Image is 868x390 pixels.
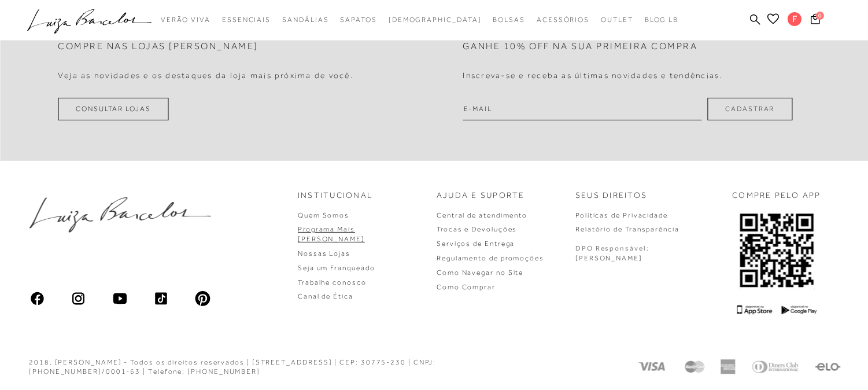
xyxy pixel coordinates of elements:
img: Mastercard [683,359,706,374]
span: F [788,12,801,26]
a: Programa Mais [PERSON_NAME] [298,225,365,243]
span: BLOG LB [645,16,678,24]
a: noSubCategoriesText [161,9,210,31]
button: F [782,12,807,30]
a: Quem Somos [298,211,349,219]
img: Google Play Logo [781,305,817,315]
span: Bolsas [493,16,525,24]
img: App Store Logo [737,305,772,315]
span: Outlet [601,16,633,24]
h2: Compre nas lojas [PERSON_NAME] [58,41,258,52]
a: Trabalhe conosco [298,278,367,286]
h2: Ganhe 10% off na sua primeira compra [463,41,698,52]
a: Políticas de Privacidade [575,211,668,219]
input: E-mail [463,98,702,120]
h4: Inscreva-se e receba as últimas novidades e tendências. [463,71,723,80]
img: youtube_material_rounded [112,290,128,307]
p: DPO Responsável: [PERSON_NAME] [575,244,649,263]
span: Sapatos [340,16,376,24]
a: noSubCategoriesText [340,9,376,31]
span: Verão Viva [161,16,210,24]
img: American Express [720,359,735,374]
a: Como Comprar [437,283,496,291]
span: Sandálias [282,16,328,24]
a: Nossas Lojas [298,249,350,257]
a: Seja um Franqueado [298,264,375,272]
button: Cadastrar [707,98,792,120]
a: Serviços de Entrega [437,240,515,248]
img: pinterest_ios_filled [194,290,210,307]
img: tiktok [153,290,169,307]
img: Elo [815,359,841,374]
span: Essenciais [222,16,271,24]
a: Como Navegar no Site [437,268,523,277]
p: Seus Direitos [575,190,647,201]
a: noSubCategoriesText [282,9,328,31]
img: Diners Club [749,359,801,374]
p: COMPRE PELO APP [732,190,821,201]
a: Trocas e Devoluções [437,225,517,233]
span: Acessórios [537,16,589,24]
img: QRCODE [738,211,815,290]
a: Canal de Ética [298,292,353,300]
a: Relatório de Transparência [575,225,679,233]
a: Central de atendimento [437,211,527,219]
a: Regulamento de promoções [437,254,544,262]
img: luiza-barcelos.png [29,197,210,233]
span: 0 [816,12,824,20]
p: Institucional [298,190,373,201]
img: facebook_ios_glyph [29,290,45,307]
a: noSubCategoriesText [537,9,589,31]
img: instagram_material_outline [71,290,87,307]
h4: Veja as novidades e os destaques da loja mais próxima de você. [58,71,353,80]
a: Consultar Lojas [58,98,169,120]
span: [DEMOGRAPHIC_DATA] [389,16,482,24]
a: noSubCategoriesText [493,9,525,31]
a: noSubCategoriesText [389,9,482,31]
img: Visa [637,359,669,374]
div: 2018, [PERSON_NAME] - Todos os direitos reservados | [STREET_ADDRESS] | CEP: 30775-230 | CNPJ: [P... [29,358,520,377]
a: noSubCategoriesText [601,9,633,31]
a: noSubCategoriesText [222,9,271,31]
a: BLOG LB [645,9,678,31]
button: 0 [807,13,823,28]
p: Ajuda e Suporte [437,190,525,201]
